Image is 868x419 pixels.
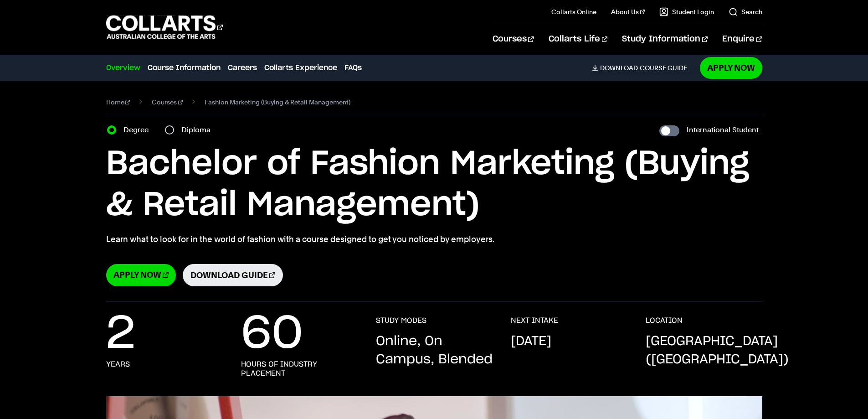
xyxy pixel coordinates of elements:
[106,96,130,109] a: Home
[646,332,789,369] p: [GEOGRAPHIC_DATA] ([GEOGRAPHIC_DATA])
[493,24,534,54] a: Courses
[659,7,714,16] a: Student Login
[123,124,154,136] label: Degree
[106,264,176,286] a: Apply Now
[622,24,708,54] a: Study Information
[181,124,216,136] label: Diploma
[611,7,645,16] a: About Us
[700,57,762,78] a: Apply Now
[106,144,762,226] h1: Bachelor of Fashion Marketing (Buying & Retail Management)
[106,14,223,40] div: Go to homepage
[722,24,762,54] a: Enquire
[264,62,337,73] a: Collarts Experience
[376,332,493,369] p: Online, On Campus, Blended
[511,316,558,325] h3: NEXT INTAKE
[600,64,638,72] span: Download
[106,62,140,73] a: Overview
[729,7,762,16] a: Search
[551,7,596,16] a: Collarts Online
[205,96,350,109] span: Fashion Marketing (Buying & Retail Management)
[549,24,607,54] a: Collarts Life
[106,233,762,246] p: Learn what to look for in the world of fashion with a course designed to get you noticed by emplo...
[183,264,283,286] a: Download Guide
[241,360,358,378] h3: Hours of industry placement
[376,316,426,325] h3: STUDY MODES
[344,62,362,73] a: FAQs
[646,316,683,325] h3: LOCATION
[687,124,759,136] label: International Student
[511,332,551,351] p: [DATE]
[106,316,135,352] p: 2
[106,360,130,369] h3: years
[152,96,183,109] a: Courses
[592,64,694,72] a: DownloadCourse Guide
[228,62,257,73] a: Careers
[241,316,303,352] p: 60
[148,62,221,73] a: Course Information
